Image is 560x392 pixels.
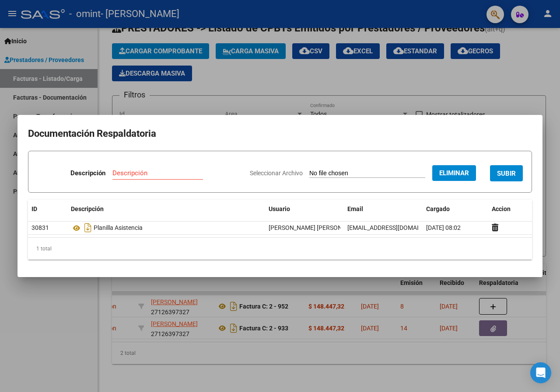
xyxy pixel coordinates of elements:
span: Seleccionar Archivo [250,170,303,177]
span: Accion [492,205,511,212]
span: [DATE] 08:02 [426,224,461,231]
span: Usuario [269,205,290,212]
p: Descripción [70,168,105,178]
span: Descripción [71,205,104,212]
div: Planilla Asistencia [71,221,262,235]
span: [EMAIL_ADDRESS][DOMAIN_NAME] [347,224,444,231]
div: Open Intercom Messenger [530,362,551,383]
datatable-header-cell: Usuario [265,200,344,219]
span: 30831 [31,224,49,231]
datatable-header-cell: Accion [488,200,532,219]
i: Descargar documento [82,221,94,235]
span: Cargado [426,205,450,212]
h2: Documentación Respaldatoria [28,125,532,142]
datatable-header-cell: Email [344,200,423,219]
button: SUBIR [490,165,523,181]
span: ID [31,205,37,212]
span: Eliminar [439,169,469,177]
div: 1 total [28,238,532,260]
span: [PERSON_NAME] [PERSON_NAME] [269,224,364,231]
button: Eliminar [432,165,476,181]
datatable-header-cell: Descripción [67,200,265,219]
span: Email [347,205,363,212]
span: SUBIR [497,170,516,177]
datatable-header-cell: Cargado [423,200,488,219]
datatable-header-cell: ID [28,200,67,219]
